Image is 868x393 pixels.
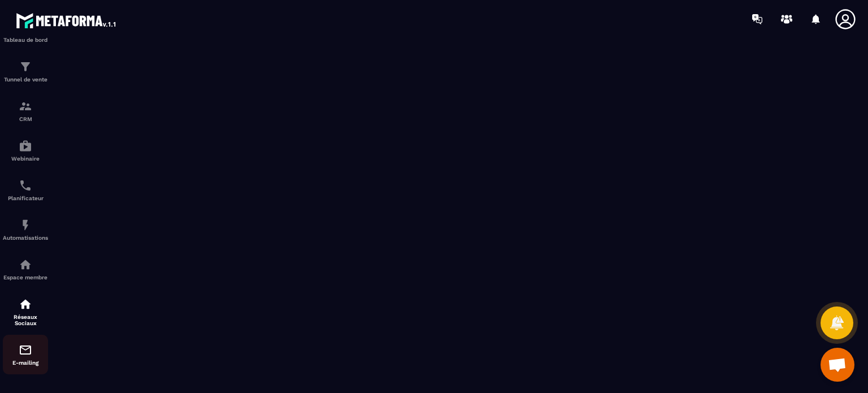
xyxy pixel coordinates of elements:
img: automations [19,139,32,153]
p: Automatisations [3,235,48,241]
p: CRM [3,116,48,122]
img: email [19,343,32,357]
a: Ouvrir le chat [821,348,854,382]
img: formation [19,60,32,74]
img: formation [19,100,32,113]
p: Webinaire [3,156,48,162]
a: emailemailE-mailing [3,335,48,374]
a: automationsautomationsAutomatisations [3,210,48,249]
a: schedulerschedulerPlanificateur [3,170,48,210]
a: formationformationCRM [3,91,48,131]
p: Espace membre [3,274,48,280]
img: automations [19,218,32,232]
a: social-networksocial-networkRéseaux Sociaux [3,289,48,335]
img: logo [16,10,118,31]
a: automationsautomationsWebinaire [3,131,48,170]
p: Tunnel de vente [3,76,48,83]
p: Planificateur [3,195,48,201]
p: Réseaux Sociaux [3,314,48,326]
img: scheduler [19,179,32,192]
p: Tableau de bord [3,37,48,43]
img: automations [19,258,32,271]
a: automationsautomationsEspace membre [3,249,48,289]
img: social-network [19,297,32,311]
a: formationformationTunnel de vente [3,51,48,91]
p: E-mailing [3,360,48,366]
